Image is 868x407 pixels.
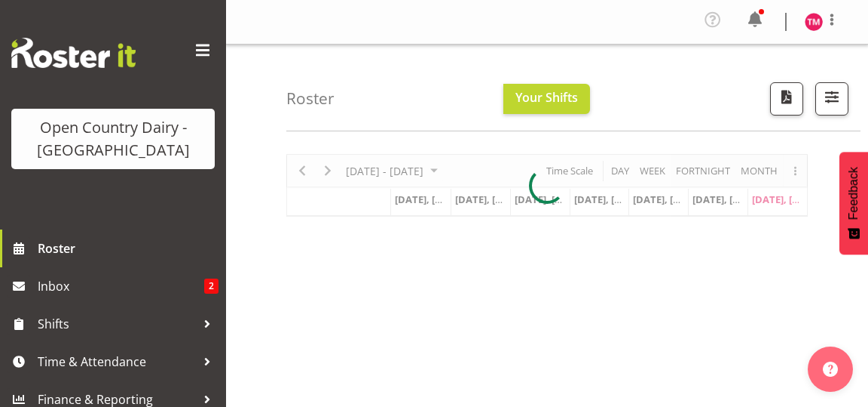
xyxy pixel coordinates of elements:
img: help-xxl-2.png [823,362,838,377]
img: Rosterit website logo [11,38,136,68]
button: Download a PDF of the roster according to the set date range. [770,82,803,116]
button: Filter Shifts [815,82,848,116]
span: Shifts [38,313,196,335]
span: Time & Attendance [38,350,196,373]
span: Inbox [38,275,204,298]
button: Your Shifts [503,84,590,114]
h4: Roster [286,90,335,107]
img: trish-mcnicol7516.jpg [805,13,823,31]
span: Your Shifts [515,89,578,106]
div: Open Country Dairy - [GEOGRAPHIC_DATA] [26,116,200,162]
span: 2 [204,279,219,294]
span: Feedback [847,167,860,220]
span: Roster [38,237,219,260]
button: Feedback - Show survey [839,152,868,254]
